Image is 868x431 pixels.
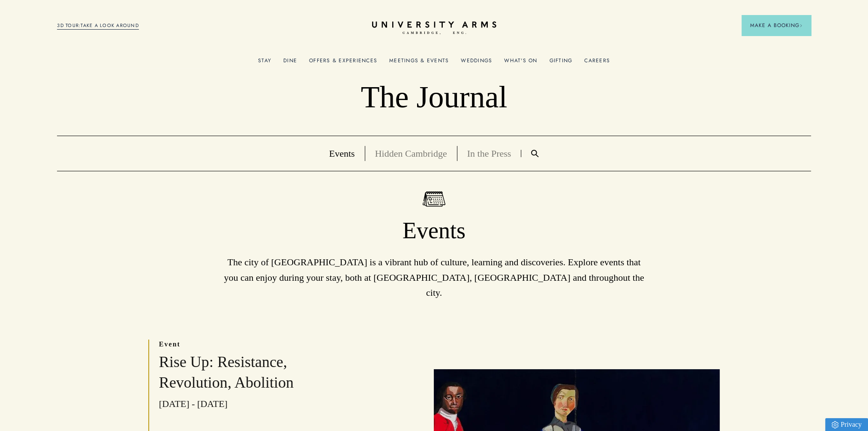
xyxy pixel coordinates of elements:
[825,418,868,431] a: Privacy
[329,148,355,159] a: Events
[159,340,355,349] p: event
[461,58,492,69] a: Weddings
[372,21,496,35] a: Home
[584,58,610,69] a: Careers
[57,79,811,116] p: The Journal
[149,340,355,411] a: event Rise Up: Resistance, Revolution, Abolition [DATE] - [DATE]
[423,191,445,207] img: Events
[521,150,549,157] a: Search
[57,217,811,245] h1: Events
[258,58,271,69] a: Stay
[375,148,447,159] a: Hidden Cambridge
[283,58,297,69] a: Dine
[57,22,139,30] a: 3D TOUR:TAKE A LOOK AROUND
[467,148,511,159] a: In the Press
[832,421,838,428] img: Privacy
[159,352,355,393] h3: Rise Up: Resistance, Revolution, Abolition
[389,58,449,69] a: Meetings & Events
[550,58,573,69] a: Gifting
[750,21,802,29] span: Make a Booking
[309,58,377,69] a: Offers & Experiences
[504,58,537,69] a: What's On
[159,396,355,411] p: [DATE] - [DATE]
[531,150,539,157] img: Search
[220,255,649,300] p: The city of [GEOGRAPHIC_DATA] is a vibrant hub of culture, learning and discoveries. Explore even...
[799,24,802,27] img: Arrow icon
[742,15,811,36] button: Make a BookingArrow icon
